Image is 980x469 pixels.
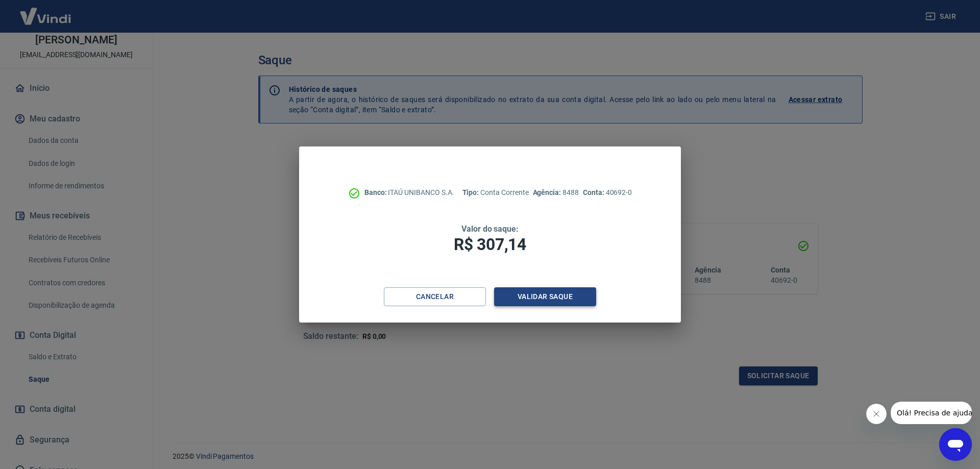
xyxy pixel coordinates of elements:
[866,404,887,424] iframe: Fechar mensagem
[364,188,388,196] span: Banco:
[462,187,529,198] p: Conta Corrente
[364,187,454,198] p: ITAÚ UNIBANCO S.A.
[454,235,526,254] span: R$ 307,14
[494,287,596,306] button: Validar saque
[891,402,972,424] iframe: Mensagem da empresa
[462,188,481,196] span: Tipo:
[583,188,606,196] span: Conta:
[583,187,632,198] p: 40692-0
[533,188,563,196] span: Agência:
[533,187,579,198] p: 8488
[461,224,519,234] span: Valor do saque:
[939,428,972,461] iframe: Botão para abrir a janela de mensagens
[384,287,486,306] button: Cancelar
[6,7,86,15] span: Olá! Precisa de ajuda?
